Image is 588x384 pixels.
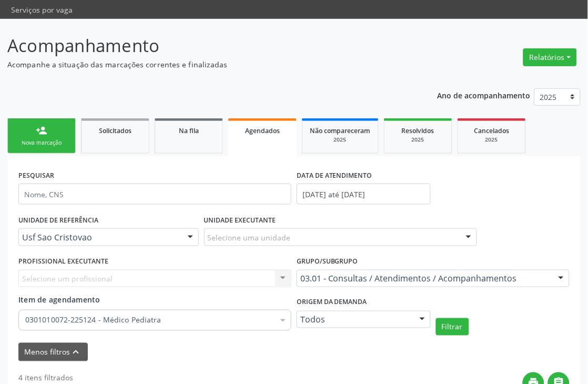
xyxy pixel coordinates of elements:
[297,184,431,205] input: Selecione um intervalo
[18,167,54,184] label: PESQUISAR
[7,59,409,70] p: Acompanhe a situação das marcações correntes e finalizadas
[436,318,469,336] button: Filtrar
[99,126,131,135] span: Solicitados
[36,125,47,136] div: person_add
[474,126,510,135] span: Cancelados
[18,212,98,228] label: UNIDADE DE REFERÊNCIA
[22,232,177,242] span: Usf Sao Cristovao
[15,139,68,147] div: Nova marcação
[18,343,88,361] button: Menos filtroskeyboard_arrow_up
[310,136,371,144] div: 2025
[25,315,274,326] span: 0301010072-225124 - Médico Pediatra
[523,48,577,66] button: Relatórios
[402,126,434,135] span: Resolvidos
[465,136,518,144] div: 2025
[18,295,100,305] span: Item de agendamento
[392,136,444,144] div: 2025
[297,295,367,311] label: Origem da demanda
[18,254,108,270] label: PROFISSIONAL EXECUTANTE
[7,33,409,59] p: Acompanhamento
[208,232,291,243] span: Selecione uma unidade
[438,88,531,102] p: Ano de acompanhamento
[179,126,199,135] span: Na fila
[4,1,80,19] a: Serviços por vaga
[310,126,371,135] span: Não compareceram
[204,212,276,228] label: UNIDADE EXECUTANTE
[70,347,82,358] i: keyboard_arrow_up
[300,274,548,284] span: 03.01 - Consultas / Atendimentos / Acompanhamentos
[297,254,358,270] label: Grupo/Subgrupo
[297,167,372,184] label: DATA DE ATENDIMENTO
[300,315,409,325] span: Todos
[18,372,130,383] div: 4 itens filtrados
[18,184,291,205] input: Nome, CNS
[245,126,280,135] span: Agendados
